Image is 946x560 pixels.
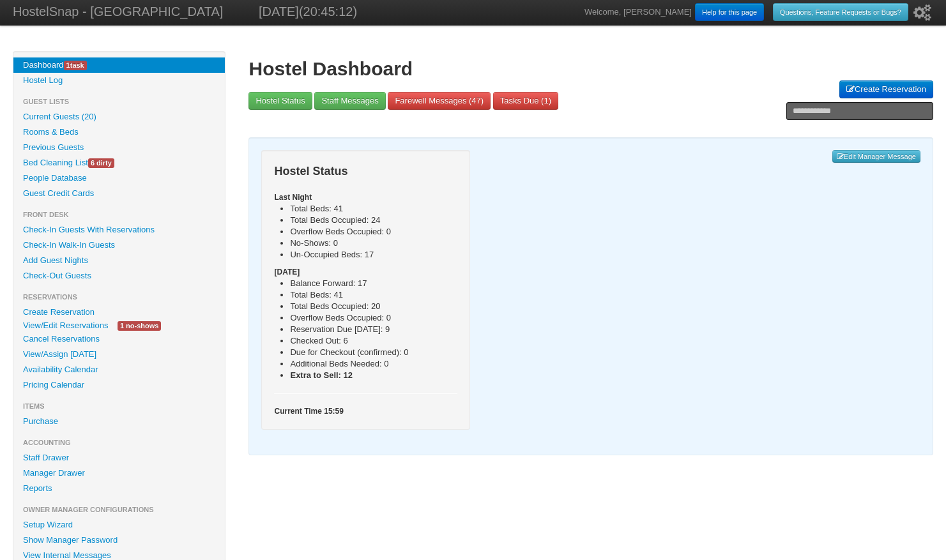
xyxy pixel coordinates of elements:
[839,80,933,98] a: Create Reservation
[695,3,764,21] a: Help for this page
[544,96,548,105] span: 1
[314,92,385,110] a: Staff Messages
[13,398,225,414] li: Items
[290,215,457,226] li: Total Beds Occupied: 24
[13,140,225,155] a: Previous Guests
[13,502,225,517] li: Owner Manager Configurations
[118,321,161,331] span: 1 no-shows
[13,57,225,73] a: Dashboard1task
[13,207,225,222] li: Front Desk
[13,268,225,284] a: Check-Out Guests
[13,362,225,377] a: Availability Calendar
[13,414,225,429] a: Purchase
[290,324,457,335] li: Reservation Due [DATE]: 9
[13,73,225,88] a: Hostel Log
[13,319,118,332] a: View/Edit Reservations
[299,4,357,19] span: (20:45:12)
[108,319,171,332] a: 1 no-shows
[290,301,457,312] li: Total Beds Occupied: 20
[290,226,457,238] li: Overflow Beds Occupied: 0
[13,481,225,496] a: Reports
[290,249,457,261] li: Un-Occupied Beds: 17
[13,186,225,201] a: Guest Credit Cards
[66,61,70,69] span: 1
[13,253,225,268] a: Add Guest Nights
[290,203,457,215] li: Total Beds: 41
[388,92,491,110] a: Farewell Messages (47)
[13,170,225,186] a: People Database
[13,155,225,170] a: Bed Cleaning List6 dirty
[13,331,225,347] a: Cancel Reservations
[290,278,457,289] li: Balance Forward: 17
[274,405,457,417] h5: Current Time 15:59
[13,465,225,481] a: Manager Drawer
[248,57,933,80] h1: Hostel Dashboard
[13,94,225,109] li: Guest Lists
[493,92,558,110] a: Tasks Due (1)
[13,238,225,253] a: Check-In Walk-In Guests
[13,305,225,320] a: Create Reservation
[88,158,114,168] span: 6 dirty
[274,266,457,278] h5: [DATE]
[13,517,225,533] a: Setup Wizard
[274,192,457,203] h5: Last Night
[64,61,87,70] span: task
[248,92,312,110] a: Hostel Status
[832,150,920,163] a: Edit Manager Message
[290,358,457,370] li: Additional Beds Needed: 0
[13,125,225,140] a: Rooms & Beds
[290,335,457,347] li: Checked Out: 6
[13,450,225,465] a: Staff Drawer
[13,533,225,548] a: Show Manager Password
[274,163,457,180] h3: Hostel Status
[290,289,457,301] li: Total Beds: 41
[290,347,457,358] li: Due for Checkout (confirmed): 0
[13,435,225,450] li: Accounting
[13,289,225,305] li: Reservations
[13,377,225,393] a: Pricing Calendar
[290,370,353,380] b: Extra to Sell: 12
[471,96,480,105] span: 47
[290,238,457,249] li: No-Shows: 0
[913,4,931,21] i: Setup Wizard
[13,222,225,238] a: Check-In Guests With Reservations
[13,347,225,362] a: View/Assign [DATE]
[13,109,225,125] a: Current Guests (20)
[290,312,457,324] li: Overflow Beds Occupied: 0
[773,3,908,21] a: Questions, Feature Requests or Bugs?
